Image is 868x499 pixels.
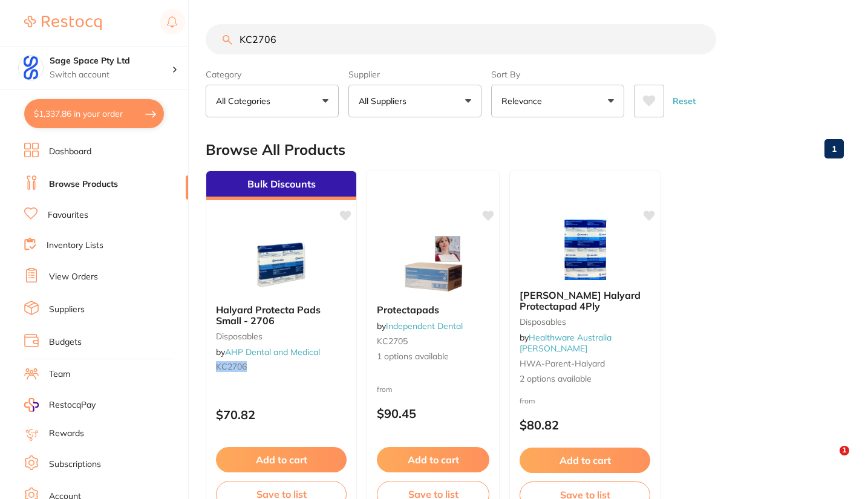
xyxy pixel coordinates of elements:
[50,55,172,67] h4: Sage Space Pty Ltd
[49,458,101,471] a: Subscriptions
[520,418,650,432] p: $80.82
[48,209,88,221] a: Favourites
[49,428,84,440] a: Rewards
[348,69,481,80] label: Supplier
[216,95,275,107] p: All Categories
[377,385,393,394] span: from
[49,271,98,283] a: View Orders
[24,398,39,412] img: RestocqPay
[520,317,650,327] small: Disposables
[520,290,650,312] b: Kimberly Clark Halyard Protectapad 4Ply
[206,85,339,117] button: All Categories
[501,95,547,107] p: Relevance
[520,396,535,405] span: from
[216,361,247,372] em: KC2706
[377,336,408,347] span: KC2705
[47,240,103,252] a: Inventory Lists
[24,16,102,30] img: Restocq Logo
[225,347,320,357] a: AHP Dental and Medical
[206,24,716,54] input: Search Products
[491,85,624,117] button: Relevance
[49,399,96,411] span: RestocqPay
[206,142,345,158] h2: Browse All Products
[520,289,641,312] span: [PERSON_NAME] Halyard Protectapad 4Ply
[216,347,320,357] span: by
[49,146,91,158] a: Dashboard
[19,56,43,80] img: Sage Space Pty Ltd
[216,408,347,422] p: $70.82
[24,398,96,412] a: RestocqPay
[394,234,472,295] img: Protectapads
[491,69,624,80] label: Sort By
[242,234,321,295] img: Halyard Protecta Pads Small - 2706
[815,446,844,475] iframe: Intercom live chat
[377,304,489,315] b: Protectapads
[520,332,612,354] a: Healthware Australia [PERSON_NAME]
[49,178,118,191] a: Browse Products
[359,95,411,107] p: All Suppliers
[377,321,463,331] span: by
[216,331,347,341] small: disposables
[377,304,439,316] span: Protectapads
[520,358,605,369] span: HWA-parent-halyard
[377,406,489,420] p: $90.45
[206,171,356,200] div: Bulk Discounts
[24,99,164,128] button: $1,337.86 in your order
[520,448,650,473] button: Add to cart
[386,321,463,331] a: Independent Dental
[377,447,489,472] button: Add to cart
[49,368,70,380] a: Team
[49,336,82,348] a: Budgets
[50,69,172,81] p: Switch account
[348,85,481,117] button: All Suppliers
[216,304,321,327] span: Halyard Protecta Pads Small - 2706
[24,9,102,37] a: Restocq Logo
[520,373,650,385] span: 2 options available
[520,332,612,354] span: by
[377,351,489,363] span: 1 options available
[216,304,347,327] b: Halyard Protecta Pads Small - 2706
[824,137,844,161] a: 1
[840,446,849,455] span: 1
[669,85,699,117] button: Reset
[546,220,624,280] img: Kimberly Clark Halyard Protectapad 4Ply
[206,69,339,80] label: Category
[49,304,85,316] a: Suppliers
[216,447,347,472] button: Add to cart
